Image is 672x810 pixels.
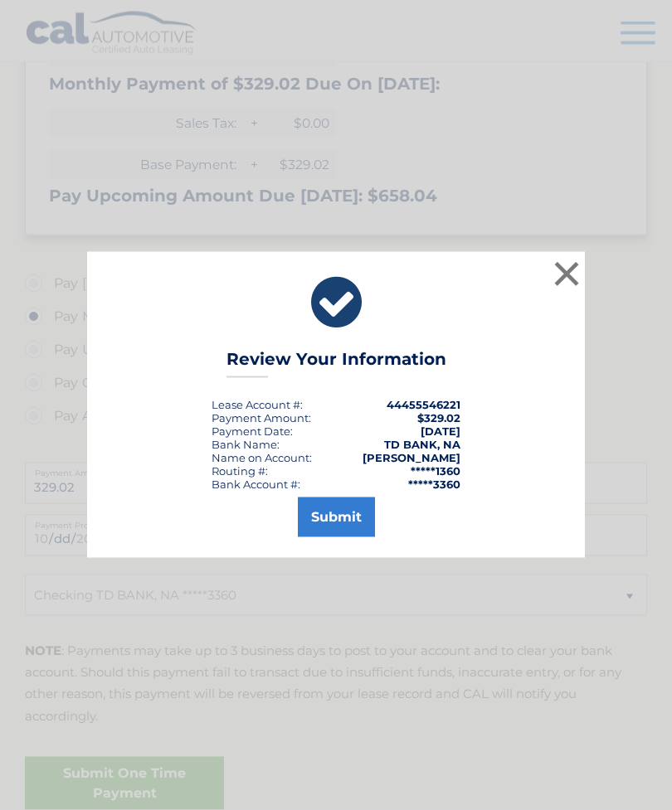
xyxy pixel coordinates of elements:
button: Submit [298,497,375,537]
div: Payment Amount: [212,411,311,424]
div: Routing #: [212,464,268,478]
h3: Review Your Information [226,349,446,378]
button: × [550,257,583,290]
strong: TD BANK, NA [384,438,460,451]
strong: [PERSON_NAME] [363,451,460,464]
div: Bank Account #: [212,478,300,491]
div: Name on Account: [212,451,312,464]
strong: 44455546221 [387,398,460,411]
div: : [212,424,293,438]
div: Bank Name: [212,438,280,451]
span: [DATE] [421,424,460,438]
span: $329.02 [417,411,460,424]
span: Payment Date [212,424,290,438]
div: Lease Account #: [212,398,303,411]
